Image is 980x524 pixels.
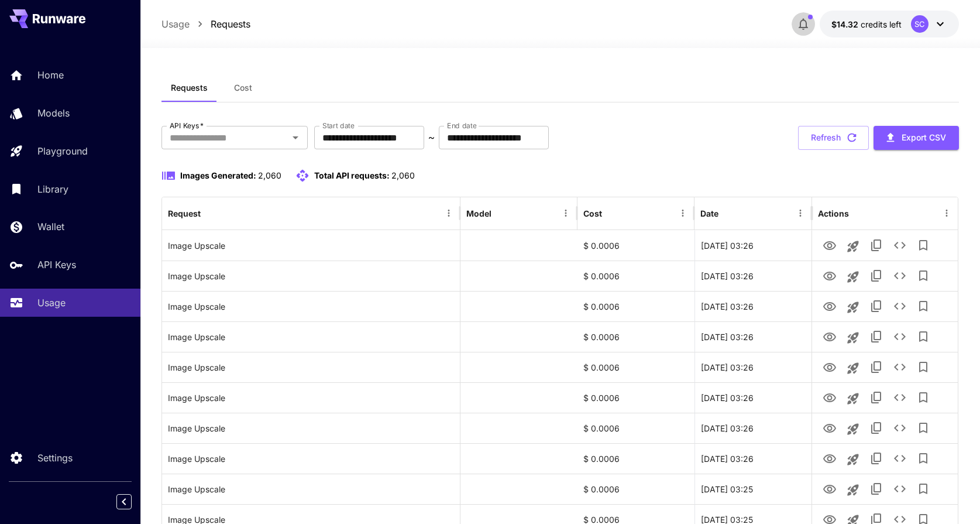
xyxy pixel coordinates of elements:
[694,230,811,261] div: 24 Aug, 2025 03:26
[180,170,256,180] span: Images Generated:
[314,170,390,180] span: Total API requests:
[841,448,865,471] button: Launch in playground
[700,208,718,218] div: Date
[694,443,811,474] div: 24 Aug, 2025 03:26
[37,68,64,82] p: Home
[168,292,454,321] div: Click to copy prompt
[911,15,929,33] div: SC
[161,17,190,31] a: Usage
[171,83,208,93] span: Requests
[912,386,935,409] button: Add to library
[116,494,132,509] button: Collapse sidebar
[694,321,811,352] div: 24 Aug, 2025 03:26
[577,413,694,443] div: $ 0.0006
[818,385,841,409] button: View Image
[888,325,912,348] button: See details
[841,417,865,441] button: Launch in playground
[125,491,140,512] div: Collapse sidebar
[874,126,959,150] button: Export CSV
[841,387,865,410] button: Launch in playground
[258,170,281,180] span: 2,060
[168,322,454,352] div: Click to copy prompt
[168,352,454,382] div: Click to copy prompt
[865,355,888,379] button: Copy TaskUUID
[694,413,811,443] div: 24 Aug, 2025 03:26
[37,296,66,310] p: Usage
[888,355,912,379] button: See details
[888,234,912,257] button: See details
[912,416,935,440] button: Add to library
[37,182,68,196] p: Library
[168,383,454,413] div: Click to copy prompt
[912,264,935,287] button: Add to library
[865,325,888,348] button: Copy TaskUUID
[865,477,888,501] button: Copy TaskUUID
[168,474,454,504] div: Click to copy prompt
[841,357,865,380] button: Launch in playground
[558,205,574,221] button: Menu
[865,264,888,287] button: Copy TaskUUID
[818,416,841,440] button: View Image
[577,352,694,382] div: $ 0.0006
[798,126,869,150] button: Refresh
[818,446,841,470] button: View Image
[577,321,694,352] div: $ 0.0006
[694,474,811,504] div: 24 Aug, 2025 03:25
[841,296,865,319] button: Launch in playground
[818,233,841,257] button: View Image
[792,205,809,221] button: Menu
[577,382,694,413] div: $ 0.0006
[202,205,218,221] button: Sort
[841,478,865,502] button: Launch in playground
[603,205,620,221] button: Sort
[818,477,841,501] button: View Image
[493,205,509,221] button: Sort
[675,205,691,221] button: Menu
[841,265,865,289] button: Launch in playground
[447,121,476,131] label: End date
[37,144,88,158] p: Playground
[168,208,201,218] div: Request
[818,355,841,379] button: View Image
[161,17,250,31] nav: breadcrumb
[577,230,694,261] div: $ 0.0006
[37,451,73,465] p: Settings
[428,131,435,145] p: ~
[912,477,935,501] button: Add to library
[577,474,694,504] div: $ 0.0006
[818,263,841,287] button: View Image
[912,355,935,379] button: Add to library
[865,386,888,409] button: Copy TaskUUID
[287,129,304,146] button: Open
[694,291,811,321] div: 24 Aug, 2025 03:26
[888,294,912,318] button: See details
[888,416,912,440] button: See details
[865,416,888,440] button: Copy TaskUUID
[818,324,841,348] button: View Image
[720,205,736,221] button: Sort
[391,170,415,180] span: 2,060
[466,208,491,218] div: Model
[37,106,70,120] p: Models
[168,444,454,474] div: Click to copy prompt
[861,19,902,29] span: credits left
[820,11,959,37] button: $14.32136SC
[441,205,457,221] button: Menu
[912,234,935,257] button: Add to library
[583,208,602,218] div: Cost
[888,447,912,470] button: See details
[912,325,935,348] button: Add to library
[577,261,694,291] div: $ 0.0006
[694,352,811,382] div: 24 Aug, 2025 03:26
[168,413,454,443] div: Click to copy prompt
[211,17,250,31] a: Requests
[831,18,902,30] div: $14.32136
[888,477,912,501] button: See details
[831,19,861,29] span: $14.32
[694,261,811,291] div: 24 Aug, 2025 03:26
[168,261,454,291] div: Click to copy prompt
[888,386,912,409] button: See details
[37,258,76,272] p: API Keys
[168,231,454,261] div: Click to copy prompt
